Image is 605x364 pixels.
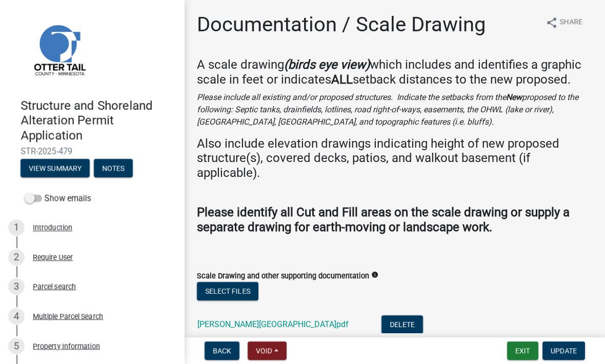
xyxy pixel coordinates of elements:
[33,254,73,261] div: Require User
[21,11,97,88] img: Otter Tail County, Minnesota
[371,271,378,278] i: info
[94,159,133,177] button: Notes
[537,12,591,32] button: shareShare
[197,136,593,180] h4: Also include elevation drawings indicating height of new proposed structure(s), covered decks, pa...
[33,342,100,350] div: Property Information
[197,205,570,234] strong: Please identify all Cut and Fill areas on the scale drawing or supply a separate drawing for eart...
[551,347,577,355] span: Update
[197,12,486,37] h1: Documentation / Scale Drawing
[8,338,25,354] div: 5
[256,347,272,355] span: Void
[197,319,349,329] a: [PERSON_NAME][GEOGRAPHIC_DATA]pdf
[507,341,538,360] button: Exit
[33,313,103,320] div: Multiple Parcel Search
[197,273,369,280] label: Scale Drawing and other supporting documentation
[248,341,287,360] button: Void
[197,282,258,300] button: Select files
[560,16,582,29] span: Share
[8,249,25,266] div: 2
[8,308,25,325] div: 4
[381,315,423,334] button: Delete
[94,165,133,173] wm-modal-confirm: Notes
[205,341,239,360] button: Back
[33,283,76,290] div: Parcel search
[21,147,164,156] span: STR-2025-479
[542,341,585,360] button: Update
[21,98,176,143] h4: Structure and Shoreland Alteration Permit Application
[8,278,25,295] div: 3
[8,219,25,236] div: 1
[381,320,423,330] wm-modal-confirm: Delete Document
[546,16,558,29] i: share
[284,57,370,72] strong: (birds eye view)
[25,192,91,205] label: Show emails
[197,57,593,87] h4: A scale drawing which includes and identifies a graphic scale in feet or indicates setback distan...
[331,72,353,87] strong: ALL
[33,224,72,231] div: Introduction
[21,159,90,177] button: View Summary
[21,165,90,173] wm-modal-confirm: Summary
[506,92,522,102] strong: New
[197,92,578,127] i: Please include all existing and/or proposed structures. Indicate the setbacks from the proposed t...
[213,347,231,355] span: Back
